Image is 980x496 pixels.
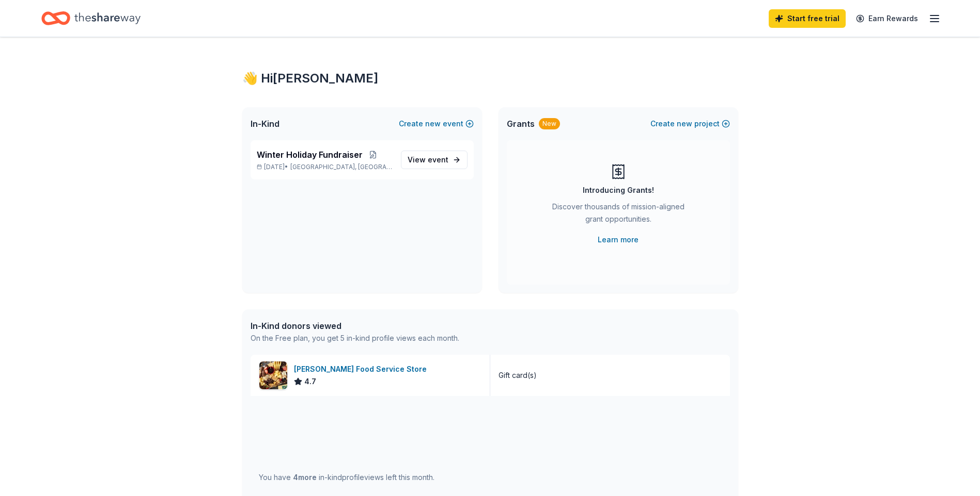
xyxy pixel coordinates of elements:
[507,118,535,130] span: Grants
[539,118,560,129] div: New
[259,361,287,389] img: Image for Gordon Food Service Store
[259,471,434,484] div: You have in-kind profile views left this month.
[293,473,317,482] span: 4 more
[583,184,654,196] div: Introducing Grants!
[548,201,689,229] div: Discover thousands of mission-aligned grant opportunities.
[399,118,474,130] button: Createnewevent
[425,118,441,130] span: new
[257,148,363,161] span: Winter Holiday Fundraiser
[650,118,730,130] button: Createnewproject
[677,118,692,130] span: new
[769,9,846,28] a: Start free trial
[257,163,393,171] p: [DATE] •
[304,375,316,388] span: 4.7
[290,163,392,171] span: [GEOGRAPHIC_DATA], [GEOGRAPHIC_DATA]
[850,9,924,28] a: Earn Rewards
[41,6,141,30] a: Home
[294,363,431,375] div: [PERSON_NAME] Food Service Store
[499,369,537,382] div: Gift card(s)
[251,320,459,332] div: In-Kind donors viewed
[598,234,639,246] a: Learn more
[401,151,468,169] a: View event
[242,70,738,87] div: 👋 Hi [PERSON_NAME]
[251,332,459,344] div: On the Free plan, you get 5 in-kind profile views each month.
[428,155,448,164] span: event
[408,154,448,166] span: View
[251,118,279,130] span: In-Kind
